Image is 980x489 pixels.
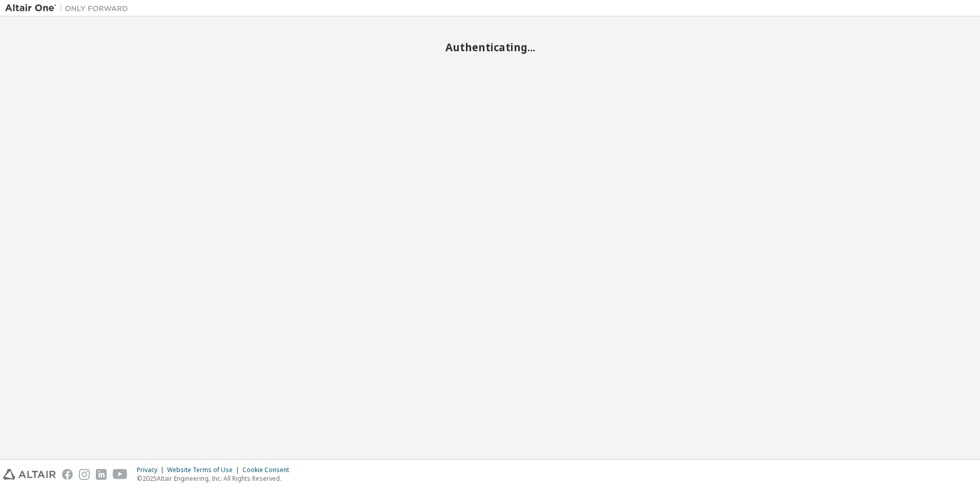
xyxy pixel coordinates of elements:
[167,466,242,474] div: Website Terms of Use
[137,474,295,483] p: © 2025 Altair Engineering, Inc. All Rights Reserved.
[62,469,73,480] img: facebook.svg
[5,40,975,54] h2: Authenticating...
[137,466,167,474] div: Privacy
[242,466,295,474] div: Cookie Consent
[5,3,133,13] img: Altair One
[79,469,90,480] img: instagram.svg
[96,469,107,480] img: linkedin.svg
[113,469,128,480] img: youtube.svg
[3,469,56,480] img: altair_logo.svg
